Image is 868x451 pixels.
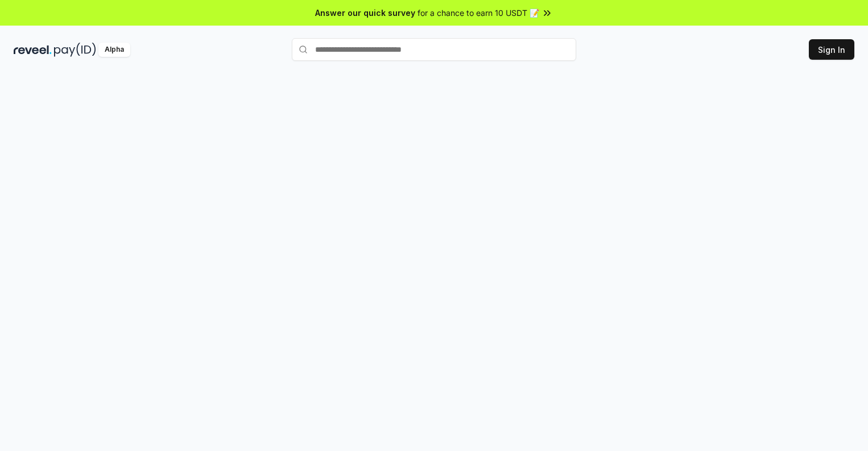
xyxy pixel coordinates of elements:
[418,7,539,19] span: for a chance to earn 10 USDT 📝
[54,43,96,57] img: pay_id
[98,43,130,57] div: Alpha
[14,43,52,57] img: reveel_dark
[809,39,854,60] button: Sign In
[315,7,415,19] span: Answer our quick survey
